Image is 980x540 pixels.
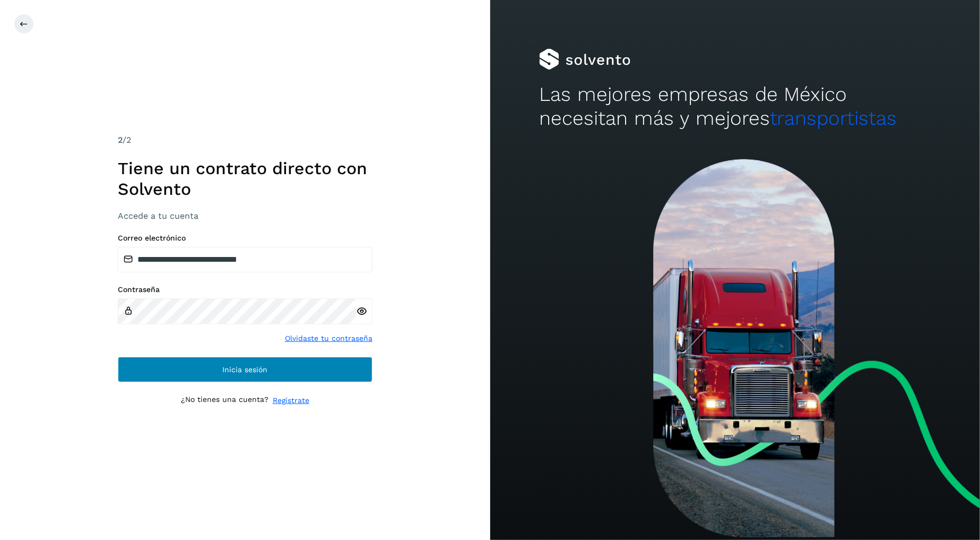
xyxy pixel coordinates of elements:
[539,83,931,130] h2: Las mejores empresas de México necesitan más y mejores
[770,107,897,130] span: transportistas
[118,135,123,145] span: 2
[181,395,268,406] p: ¿No tienes una cuenta?
[118,158,372,199] h1: Tiene un contrato directo con Solvento
[118,357,372,382] button: Inicia sesión
[118,234,372,243] label: Correo electrónico
[118,134,372,147] div: /2
[273,395,309,406] a: Regístrate
[222,366,267,373] span: Inicia sesión
[285,333,372,344] a: Olvidaste tu contraseña
[118,285,372,294] label: Contraseña
[118,211,372,221] h3: Accede a tu cuenta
